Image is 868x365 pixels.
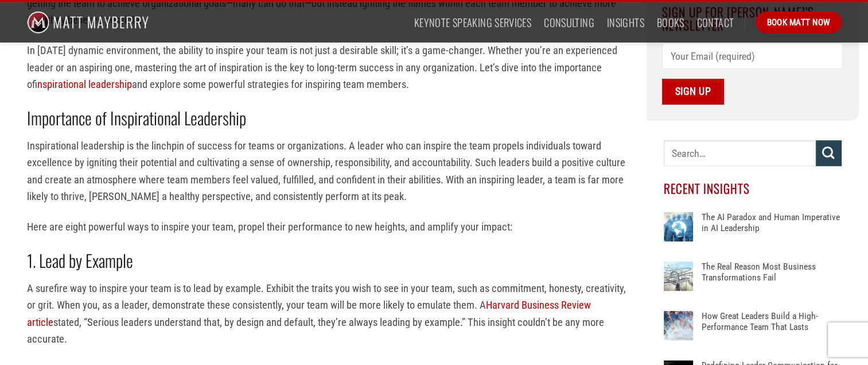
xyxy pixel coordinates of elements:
[27,137,629,205] p: Inspirational leadership is the linchpin of success for teams or organizations. A leader who can ...
[27,105,246,130] strong: Importance of Inspirational Leadership
[607,12,644,33] a: Insights
[662,43,843,105] form: Contact form
[662,43,843,69] input: Your Email (required)
[27,299,591,328] a: Harvard Business Review article
[657,12,684,33] a: Books
[697,12,734,33] a: Contact
[544,12,594,33] a: Consulting
[414,12,531,33] a: Keynote Speaking Services
[27,42,629,93] p: In [DATE] dynamic environment, the ability to inspire your team is not just a desirable skill; it...
[756,11,841,33] a: Book Matt Now
[766,16,830,29] span: Book Matt Now
[816,140,842,166] button: Submit
[702,212,841,247] a: The AI Paradox and Human Imperative in AI Leadership
[27,2,149,43] img: Matt Mayberry
[702,311,841,345] a: How Great Leaders Build a High-Performance Team That Lasts
[702,262,841,296] a: The Real Reason Most Business Transformations Fail
[37,78,132,90] a: inspirational leadership
[662,79,724,105] input: Sign Up
[27,218,629,235] p: Here are eight powerful ways to inspire your team, propel their performance to new heights, and a...
[27,248,133,273] strong: 1. Lead by Example
[27,280,629,348] p: A surefire way to inspire your team is to lead by example. Exhibit the traits you wish to see in ...
[664,179,750,197] span: Recent Insights
[664,140,816,166] input: Search…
